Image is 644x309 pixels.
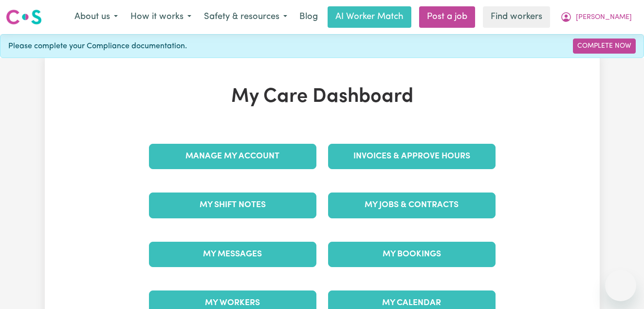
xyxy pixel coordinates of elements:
[198,7,294,27] button: Safety & resources
[149,193,316,218] a: My Shift Notes
[8,40,187,52] span: Please complete your Compliance documentation.
[328,144,496,169] a: Invoices & Approve Hours
[6,8,42,26] img: Careseekers logo
[573,39,636,54] a: Complete Now
[576,12,632,23] span: [PERSON_NAME]
[328,6,411,28] a: AI Worker Match
[328,242,496,267] a: My Bookings
[605,270,636,301] iframe: Button to launch messaging window
[68,7,124,27] button: About us
[328,193,496,218] a: My Jobs & Contracts
[554,7,638,27] button: My Account
[143,85,501,109] h1: My Care Dashboard
[6,6,42,28] a: Careseekers logo
[149,144,316,169] a: Manage My Account
[124,7,198,27] button: How it works
[149,242,316,267] a: My Messages
[483,6,550,28] a: Find workers
[419,6,475,28] a: Post a job
[294,6,324,28] a: Blog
